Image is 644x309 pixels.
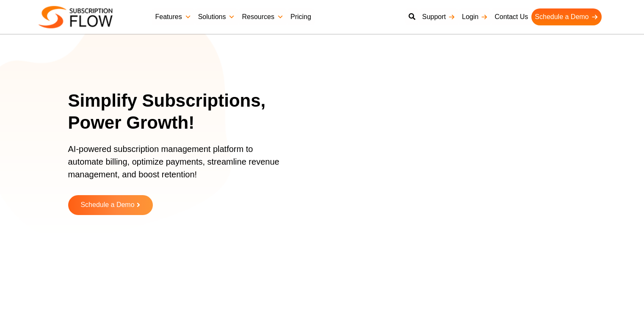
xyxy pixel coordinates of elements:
[68,90,299,134] h1: Simplify Subscriptions, Power Growth!
[531,8,601,25] a: Schedule a Demo
[287,8,315,25] a: Pricing
[152,8,195,25] a: Features
[238,8,287,25] a: Resources
[80,201,134,209] span: Schedule a Demo
[459,8,491,25] a: Login
[39,6,113,28] img: Subscriptionflow
[419,8,459,25] a: Support
[68,195,153,215] a: Schedule a Demo
[68,143,288,189] p: AI-powered subscription management platform to automate billing, optimize payments, streamline re...
[195,8,239,25] a: Solutions
[491,8,531,25] a: Contact Us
